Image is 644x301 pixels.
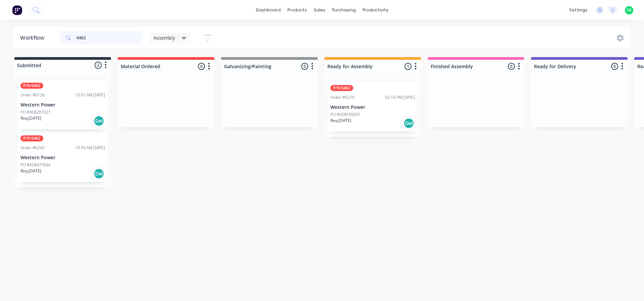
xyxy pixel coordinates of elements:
div: 10:01 AM [DATE] [75,92,105,98]
p: Req. [DATE] [330,118,351,124]
p: PO #A58261021 [20,109,51,115]
div: P/N 0462Order #624210:39 AM [DATE]Western PowerPO #A58477044Req.[DATE]Del [18,133,108,182]
div: P/N 0462 [20,83,43,89]
div: Del [94,168,104,179]
div: P/N 0462Order #612610:01 AM [DATE]Western PowerPO #A58261021Req.[DATE]Del [18,80,108,129]
div: Order #6270 [330,94,355,100]
p: Western Power [20,155,105,161]
span: Assembly [154,34,175,41]
div: Workflow [20,34,48,42]
div: 10:39 AM [DATE] [75,145,105,151]
p: Req. [DATE] [20,168,41,174]
div: settings [566,5,591,15]
div: P/N 0462 [330,85,353,91]
p: PO #A58477044 [20,162,51,168]
p: PO #A58530001 [330,112,361,118]
div: purchasing [329,5,359,15]
img: Factory [12,5,22,15]
div: 02:14 PM [DATE] [385,94,415,100]
div: Order #6126 [20,92,45,98]
span: SK [627,7,632,13]
div: P/N 0462 [20,135,43,141]
div: Del [94,116,104,126]
p: Req. [DATE] [20,115,41,121]
p: Western Power [20,102,105,108]
div: productivity [359,5,392,15]
input: Search for orders... [76,31,143,45]
div: products [284,5,310,15]
div: sales [310,5,329,15]
div: Order #6242 [20,145,45,151]
div: Del [404,118,414,129]
div: P/N 0462Order #627002:14 PM [DATE]Western PowerPO #A58530001Req.[DATE]Del [328,82,418,132]
a: dashboard [253,5,284,15]
p: Western Power [330,104,415,110]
